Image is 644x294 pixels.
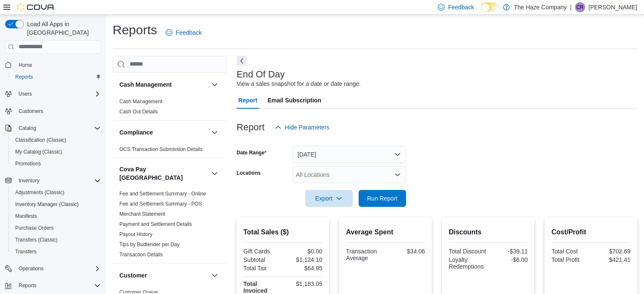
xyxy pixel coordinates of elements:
a: Fee and Settlement Summary - POS [119,201,202,207]
button: Cova Pay [GEOGRAPHIC_DATA] [119,165,208,182]
button: Purchase Orders [8,222,104,234]
div: Total Discount [449,248,486,255]
button: Users [15,89,35,99]
p: [PERSON_NAME] [589,2,637,12]
h3: Customer [119,271,147,280]
span: Purchase Orders [12,223,101,233]
div: Transaction Average [346,248,384,261]
button: Customer [119,271,208,280]
button: Adjustments (Classic) [8,187,104,198]
button: Customers [2,105,104,117]
a: Reports [12,72,36,82]
div: $421.41 [593,256,630,263]
h2: Cost/Profit [551,227,630,237]
a: Payout History [119,231,152,237]
a: Fee and Settlement Summary - Online [119,191,206,197]
div: $1,124.10 [285,256,322,263]
a: Cash Out Details [119,109,158,115]
button: Inventory [2,175,104,187]
span: Transfers (Classic) [15,236,58,243]
span: My Catalog (Classic) [15,148,62,155]
div: Subtotal [243,256,281,263]
span: Customers [15,106,101,116]
button: Inventory [15,176,43,186]
button: Classification (Classic) [8,134,104,146]
button: Cash Management [119,80,208,89]
span: Payout History [119,231,152,238]
a: Tips by Budtender per Day [119,242,180,247]
a: Payment and Settlement Details [119,221,192,227]
p: The Haze Company [514,2,567,12]
a: Merchant Statement [119,211,165,217]
h2: Average Spent [346,227,425,237]
div: $64.95 [285,265,322,272]
span: Promotions [12,159,101,169]
span: Export [310,190,348,207]
span: My Catalog (Classic) [12,147,101,157]
span: Reports [15,280,101,291]
h2: Total Sales ($) [243,227,323,237]
button: Run Report [359,190,406,207]
div: $34.06 [387,248,425,255]
span: Operations [19,265,44,272]
a: Inventory Manager (Classic) [12,199,82,209]
button: Cash Management [210,80,220,90]
a: Home [15,60,36,70]
div: -$39.11 [490,248,528,255]
span: Customers [19,108,43,115]
a: Customers [15,106,47,116]
a: Adjustments (Classic) [12,187,68,198]
span: Classification (Classic) [15,137,66,143]
span: Users [15,89,101,99]
a: My Catalog (Classic) [12,147,66,157]
a: Feedback [162,24,205,41]
div: Cova Pay [GEOGRAPHIC_DATA] [113,189,227,263]
span: Home [19,62,32,69]
span: Hide Parameters [285,123,329,132]
h3: Cash Management [119,80,172,89]
span: Run Report [367,194,398,203]
div: Loyalty Redemptions [449,256,486,270]
div: Cash Management [113,96,227,120]
span: Classification (Classic) [12,135,101,145]
a: Cash Management [119,99,162,104]
div: Total Profit [551,256,589,263]
button: Next [237,56,247,66]
a: Promotions [12,159,44,169]
span: Feedback [176,28,202,37]
span: Inventory Manager (Classic) [15,201,79,208]
h3: End Of Day [237,69,285,80]
span: Catalog [15,123,101,133]
h3: Report [237,122,265,132]
h1: Reports [113,22,157,38]
span: Reports [12,72,101,82]
label: Date Range [237,149,267,156]
button: Customer [210,270,220,280]
a: Classification (Classic) [12,135,70,145]
span: Adjustments (Classic) [15,189,64,196]
a: Transaction Details [119,252,163,258]
span: Tips by Budtender per Day [119,241,180,248]
button: Catalog [2,122,104,134]
button: Transfers (Classic) [8,234,104,246]
button: Transfers [8,246,104,258]
span: Users [19,91,32,97]
button: Inventory Manager (Classic) [8,198,104,210]
span: Fee and Settlement Summary - POS [119,201,202,207]
a: Transfers (Classic) [12,235,61,245]
span: Purchase Orders [15,225,54,231]
button: Manifests [8,210,104,222]
h3: Compliance [119,128,153,137]
button: Cova Pay [GEOGRAPHIC_DATA] [210,168,220,179]
button: Users [2,88,104,100]
span: Manifests [15,213,37,220]
span: Operations [15,264,101,274]
button: Operations [2,263,104,275]
span: Promotions [15,160,41,167]
button: Reports [2,280,104,291]
span: CR [576,2,583,12]
div: Gift Cards [243,248,281,255]
div: Compliance [113,144,227,158]
span: Inventory [15,176,101,186]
